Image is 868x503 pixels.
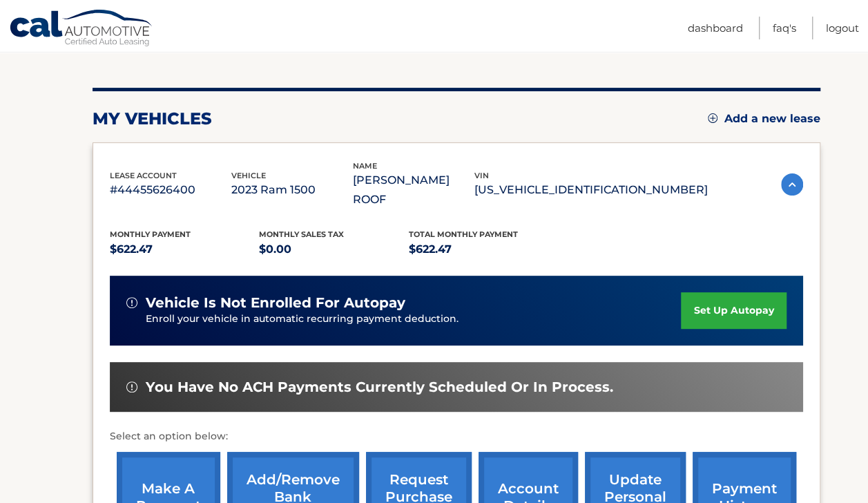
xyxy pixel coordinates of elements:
[110,229,191,239] span: Monthly Payment
[353,161,377,171] span: name
[773,17,796,39] a: FAQ's
[146,312,682,327] p: Enroll your vehicle in automatic recurring payment deduction.
[353,171,474,209] p: [PERSON_NAME] ROOF
[9,9,154,49] a: Cal Automotive
[409,240,559,259] p: $622.47
[110,240,260,259] p: $622.47
[126,297,137,308] img: alert-white.svg
[110,180,231,200] p: #44455626400
[231,180,353,200] p: 2023 Ram 1500
[231,171,266,180] span: vehicle
[409,229,518,239] span: Total Monthly Payment
[474,171,489,180] span: vin
[474,180,708,200] p: [US_VEHICLE_IDENTIFICATION_NUMBER]
[259,240,409,259] p: $0.00
[93,108,212,129] h2: my vehicles
[688,17,743,39] a: Dashboard
[110,171,177,180] span: lease account
[708,113,717,123] img: add.svg
[146,379,613,396] span: You have no ACH payments currently scheduled or in process.
[781,173,803,196] img: accordion-active.svg
[110,428,803,445] p: Select an option below:
[708,112,820,126] a: Add a new lease
[826,17,859,39] a: Logout
[126,381,137,392] img: alert-white.svg
[146,294,405,312] span: vehicle is not enrolled for autopay
[681,292,786,329] a: set up autopay
[259,229,344,239] span: Monthly sales Tax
